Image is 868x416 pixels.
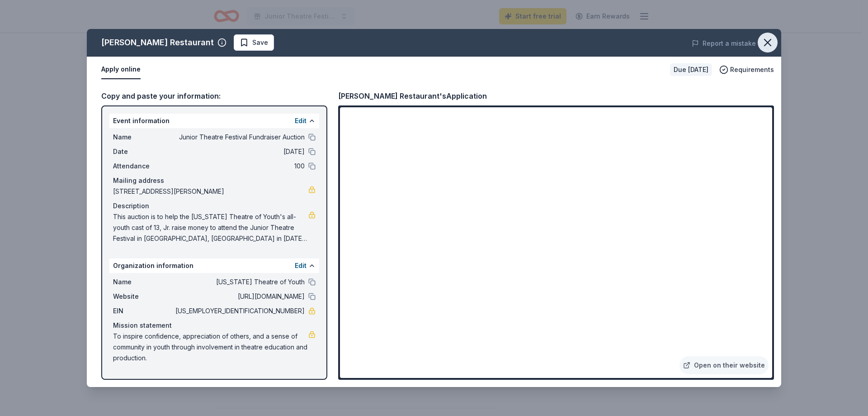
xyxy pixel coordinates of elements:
div: [PERSON_NAME] Restaurant's Application [338,90,487,102]
button: Requirements [719,64,774,75]
span: [US_STATE] Theatre of Youth [174,277,305,287]
span: [DATE] [174,146,305,157]
span: Attendance [113,161,174,172]
button: Edit [295,260,307,271]
span: To inspire confidence, appreciation of others, and a sense of community in youth through involvem... [113,331,308,363]
span: 100 [174,161,305,172]
span: Save [252,37,268,48]
span: Name [113,132,174,143]
span: [STREET_ADDRESS][PERSON_NAME] [113,186,308,197]
button: Report a mistake [692,38,756,49]
span: Junior Theatre Festival Fundraiser Auction [174,132,305,143]
div: Event information [109,114,319,128]
span: Requirements [730,64,774,75]
div: Copy and paste your information: [101,90,327,102]
div: Organization information [109,258,319,273]
span: [URL][DOMAIN_NAME] [174,291,305,302]
button: Save [234,34,274,51]
button: Edit [295,115,307,126]
a: Open on their website [679,356,769,374]
div: Mission statement [113,320,316,331]
div: Description [113,201,316,211]
span: Date [113,146,174,157]
div: [PERSON_NAME] Restaurant [101,35,214,50]
span: EIN [113,306,174,316]
div: Mailing address [113,175,316,186]
span: [US_EMPLOYER_IDENTIFICATION_NUMBER] [174,306,305,316]
button: Apply online [101,60,141,79]
div: Due [DATE] [670,63,712,76]
span: This auction is to help the [US_STATE] Theatre of Youth's all-youth cast of 13, Jr. raise money t... [113,211,308,244]
span: Name [113,277,174,287]
span: Website [113,291,174,302]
